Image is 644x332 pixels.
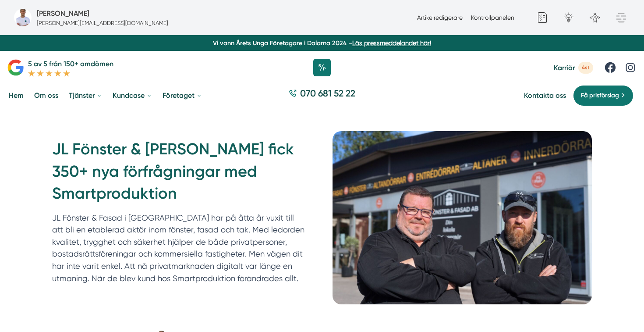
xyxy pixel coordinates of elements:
span: 070 681 52 22 [300,87,355,100]
span: Karriär [554,64,575,72]
span: Få prisförslag [581,91,619,100]
a: Kontakta oss [524,91,566,100]
p: [PERSON_NAME][EMAIL_ADDRESS][DOMAIN_NAME] [37,19,168,27]
a: Kundcase [111,84,154,107]
p: 5 av 5 från 150+ omdömen [28,58,113,69]
a: Läs pressmeddelandet här! [352,39,431,46]
a: Om oss [32,84,60,107]
a: Hem [7,84,25,107]
a: 070 681 52 22 [285,87,359,104]
h1: JL Fönster & [PERSON_NAME] fick 350+ nya förfrågningar med Smartproduktion [52,138,311,211]
img: foretagsbild-pa-smartproduktion-en-webbyraer-i-dalarnas-lan.png [14,9,32,26]
img: Bild till JL Fönster & Fasad fick 350+ nya förfrågningar med Smartproduktion [333,131,592,304]
a: Tjänster [67,84,104,107]
h5: Administratör [37,8,89,19]
p: JL Fönster & Fasad i [GEOGRAPHIC_DATA] har på åtta år vuxit till att bli en etablerad aktör inom ... [52,212,304,285]
a: Karriär 4st [554,62,593,74]
a: Få prisförslag [573,85,633,106]
a: Kontrollpanelen [471,14,514,21]
p: Vi vann Årets Unga Företagare i Dalarna 2024 – [4,39,640,47]
span: 4st [578,62,593,74]
a: Företaget [161,84,204,107]
a: Artikelredigerare [417,14,463,21]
